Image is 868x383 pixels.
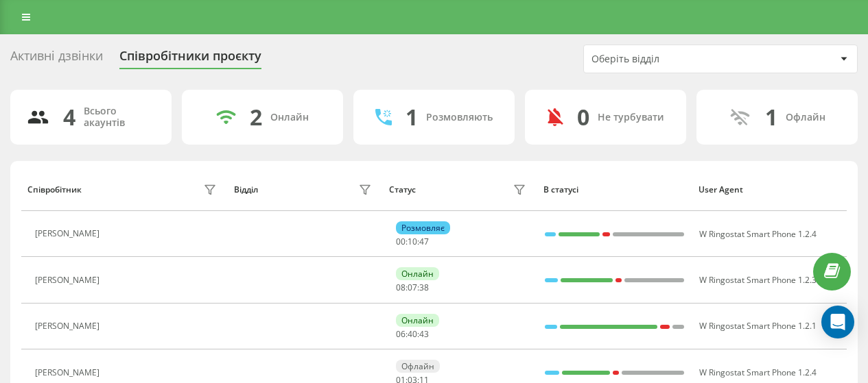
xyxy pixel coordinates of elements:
div: Співробітники проєкту [119,49,261,70]
span: 43 [419,328,429,340]
span: W Ringostat Smart Phone 1.2.3 [699,274,817,286]
div: [PERSON_NAME] [35,321,103,331]
div: : : [396,237,429,247]
div: Онлайн [396,314,439,327]
div: Не турбувати [598,112,664,123]
span: 38 [419,282,429,293]
div: Всього акаунтів [84,106,155,129]
span: 47 [419,236,429,247]
div: Відділ [234,185,258,195]
div: Оберіть відділ [591,53,755,65]
span: W Ringostat Smart Phone 1.2.4 [699,228,817,240]
span: 08 [396,282,406,293]
div: : : [396,330,429,339]
div: [PERSON_NAME] [35,275,103,285]
div: [PERSON_NAME] [35,229,103,238]
span: W Ringostat Smart Phone 1.2.1 [699,320,817,332]
span: W Ringostat Smart Phone 1.2.4 [699,367,817,378]
div: Статус [389,185,416,195]
div: 1 [765,104,777,130]
div: 0 [577,104,589,130]
span: 10 [408,236,417,247]
div: 4 [63,104,75,130]
div: Розмовляють [426,112,493,123]
div: Офлайн [396,360,440,373]
div: 1 [406,104,418,130]
div: User Agent [699,185,841,195]
div: В статусі [543,185,685,195]
div: Онлайн [270,112,309,123]
div: 2 [250,104,262,130]
span: 40 [408,328,417,340]
div: : : [396,283,429,293]
div: [PERSON_NAME] [35,368,103,378]
div: Онлайн [396,267,439,280]
div: Співробітник [27,185,82,195]
div: Офлайн [786,112,825,123]
span: 00 [396,236,406,247]
div: Розмовляє [396,221,450,234]
span: 06 [396,328,406,340]
span: 07 [408,282,417,293]
div: Open Intercom Messenger [821,306,854,338]
div: Активні дзвінки [10,49,103,70]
